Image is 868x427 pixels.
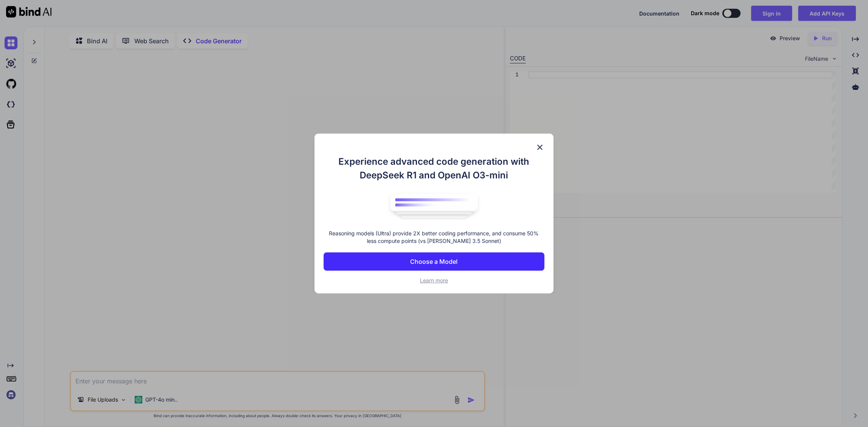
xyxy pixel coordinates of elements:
[324,155,544,182] h1: Experience advanced code generation with DeepSeek R1 and OpenAI O3-mini
[535,143,544,152] img: close
[385,190,483,222] img: bind logo
[410,257,458,266] p: Choose a Model
[324,252,544,271] button: Choose a Model
[324,230,544,245] p: Reasoning models (Ultra) provide 2X better coding performance, and consume 50% less compute point...
[420,277,448,284] span: Learn more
